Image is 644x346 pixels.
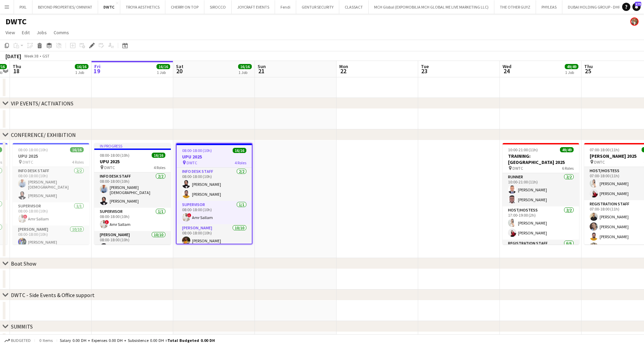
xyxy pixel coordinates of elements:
span: 10:00-21:00 (11h) [508,147,538,152]
a: View [3,28,18,37]
span: Week 38 [23,53,40,59]
app-card-role: [PERSON_NAME]10/1008:00-18:00 (10h)[PERSON_NAME] [13,226,89,342]
span: Fri [94,63,100,69]
button: PIXL [14,0,32,14]
app-job-card: 10:00-21:00 (11h)49/49TRAINING: [GEOGRAPHIC_DATA] 2025 DWTC6 RolesRunner2/210:00-21:00 (11h)[PERS... [503,143,579,244]
span: Jobs [37,29,47,36]
span: 4 Roles [72,159,84,165]
span: 25 [583,67,593,75]
div: 1 Job [157,70,170,75]
span: 49/49 [565,64,578,69]
a: 179 [632,3,641,11]
span: Sat [176,63,183,69]
span: 4 Roles [154,165,165,170]
div: [DATE] [5,53,21,60]
button: DWTC [98,0,120,14]
span: DWTC [594,159,605,165]
span: Mon [339,63,348,69]
button: THE OTHER GUYZ [494,0,536,14]
span: 23 [420,67,429,75]
span: DWTC [187,160,197,165]
app-card-role: Supervisor1/108:00-18:00 (10h)!Amr Sallam [177,201,252,224]
span: ! [23,215,27,219]
span: ! [105,220,109,224]
app-card-role: [PERSON_NAME]10/1008:00-18:00 (10h)[PERSON_NAME] [177,224,252,343]
div: VIP EVENTS/ ACTIVATIONS [11,100,73,107]
app-job-card: 08:00-18:00 (10h)16/16UPU 2025 DWTC4 RolesInfo desk staff2/208:00-18:00 (10h)[PERSON_NAME][PERSON... [176,143,252,244]
span: 19 [93,67,100,75]
button: GENTUR SECURITY [296,0,339,14]
div: Salary 0.00 DH + Expenses 0.00 DH + Subsistence 0.00 DH = [60,338,215,343]
div: In progress [94,143,171,149]
div: 1 Job [75,70,88,75]
span: 07:00-18:00 (11h) [590,147,619,152]
div: CONFERENCE/ EXHIBITION [11,131,76,138]
span: 16/16 [233,148,246,153]
span: View [5,29,15,36]
button: CHERRY ON TOP [165,0,204,14]
app-card-role: Info desk staff2/208:00-18:00 (10h)[PERSON_NAME][DEMOGRAPHIC_DATA] [PERSON_NAME][PERSON_NAME] [94,172,171,208]
h3: UPU 2025 [13,153,89,159]
div: 1 Job [565,70,578,75]
app-job-card: In progress08:00-18:00 (10h)16/16UPU 2025 DWTC4 RolesInfo desk staff2/208:00-18:00 (10h)[PERSON_N... [94,143,171,244]
div: SUMMITS [11,323,33,330]
app-job-card: 08:00-18:00 (10h)16/16UPU 2025 DWTC4 RolesInfo desk staff2/208:00-18:00 (10h)[PERSON_NAME][DEMOGR... [13,143,89,244]
span: DWTC [512,166,523,171]
app-card-role: Host/Hostess2/217:00-19:00 (2h)[PERSON_NAME][PERSON_NAME] [503,206,579,240]
span: DWTC [104,165,115,170]
span: 16/16 [238,64,252,69]
button: Budgeted [3,337,32,344]
span: Thu [584,63,593,69]
span: Thu [13,63,21,69]
app-user-avatar: Clinton Appel [630,17,639,26]
app-card-role: Runner2/210:00-21:00 (11h)[PERSON_NAME][PERSON_NAME] [503,173,579,206]
button: Fendi [275,0,296,14]
h3: UPU 2025 [94,158,171,165]
span: 08:00-18:00 (10h) [182,148,212,153]
h1: DWTC [5,16,27,27]
span: 20 [175,67,183,75]
app-card-role: Supervisor1/108:00-18:00 (10h)!Amr Sallam [13,202,89,226]
span: 18 [12,67,21,75]
button: TROYA AESTHETICS [120,0,165,14]
a: Comms [51,28,72,37]
span: 16/16 [156,64,170,69]
span: 0 items [38,338,54,343]
div: GST [42,53,50,59]
span: 4 Roles [235,160,246,165]
button: MCH Global (EXPOMOBILIA MCH GLOBAL ME LIVE MARKETING LLC) [369,0,494,14]
app-card-role: Supervisor1/108:00-18:00 (10h)!Amr Sallam [94,208,171,231]
span: 16/16 [70,147,84,152]
div: 1 Job [238,70,251,75]
span: 24 [502,67,511,75]
button: JOYCRAFT EVENTS [232,0,275,14]
span: 6 Roles [562,166,574,171]
span: 16/16 [152,153,165,158]
span: ! [187,213,191,217]
app-card-role: Registration Staff6/6 [503,240,579,312]
span: 179 [635,2,641,6]
span: 22 [338,67,348,75]
span: Wed [503,63,511,69]
h3: TRAINING: [GEOGRAPHIC_DATA] 2025 [503,153,579,165]
span: Tue [421,63,429,69]
app-card-role: Info desk staff2/208:00-18:00 (10h)[PERSON_NAME][DEMOGRAPHIC_DATA] [PERSON_NAME][PERSON_NAME] [13,167,89,202]
div: Boat Show [11,260,36,267]
span: 21 [257,67,266,75]
button: PHYLEAS [536,0,562,14]
span: Total Budgeted 0.00 DH [167,338,215,343]
span: 08:00-18:00 (10h) [100,153,129,158]
app-card-role: Info desk staff2/208:00-18:00 (10h)[PERSON_NAME][PERSON_NAME] [177,168,252,201]
button: DUBAI HOLDING GROUP - DHRE [562,0,628,14]
span: Sun [258,63,266,69]
span: DWTC [23,159,33,165]
a: Jobs [34,28,50,37]
span: 49/49 [560,147,574,152]
span: 08:00-18:00 (10h) [18,147,48,152]
div: DWTC - Side Events & Office support [11,292,95,298]
h3: UPU 2025 [177,154,252,160]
